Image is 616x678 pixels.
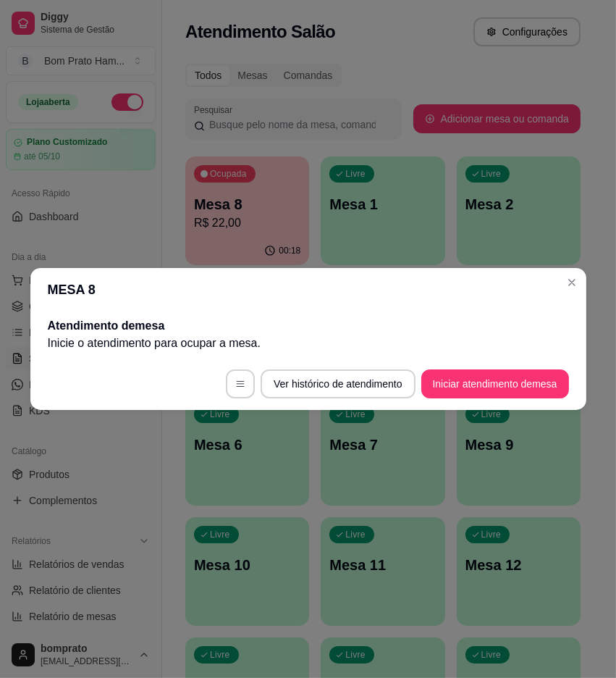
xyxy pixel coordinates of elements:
button: Iniciar atendimento demesa [421,369,569,398]
p: Inicie o atendimento para ocupar a mesa . [48,335,569,352]
h2: Atendimento de mesa [48,317,569,335]
header: MESA 8 [30,268,586,311]
button: Close [560,271,583,294]
button: Ver histórico de atendimento [261,369,415,398]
